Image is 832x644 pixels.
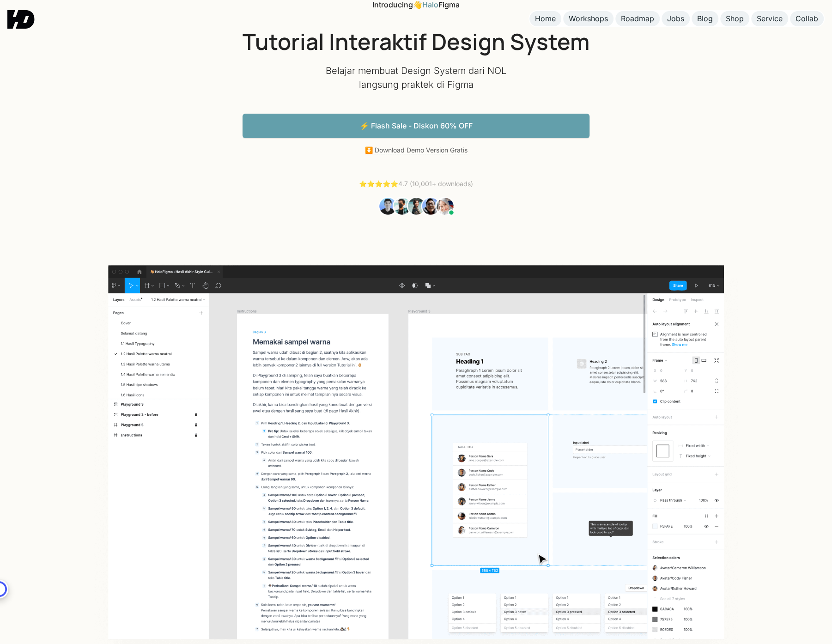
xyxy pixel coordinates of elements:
a: Shop [720,11,749,26]
a: Collab [790,11,824,26]
div: Roadmap [621,14,654,24]
div: Jobs [667,14,684,24]
div: Workshops [569,14,608,24]
a: Roadmap [615,11,660,26]
div: Collab [796,14,818,24]
div: Service [757,14,783,24]
a: Blog [692,11,718,26]
div: Blog [697,14,713,24]
a: ⚡️ Flash Sale - Diskon 60% OFF [243,114,589,138]
a: Home [529,11,561,26]
a: Service [751,11,788,26]
div: Shop [726,14,744,24]
p: Belajar membuat Design System dari NOL langsung praktek di Figma [324,64,509,91]
a: ⏬ Download Demo Version Gratis [365,146,468,154]
h1: Tutorial Interaktif Design System [243,28,589,55]
a: Jobs [662,11,690,26]
img: Students Tutorial Belajar UI Design dari NOL Figma HaloFigma [378,196,454,216]
a: Workshops [563,11,613,26]
div: Home [535,14,556,24]
a: ⭐️⭐️⭐️⭐️⭐️ [359,180,398,188]
div: 4.7 (10,001+ downloads) [359,179,473,189]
